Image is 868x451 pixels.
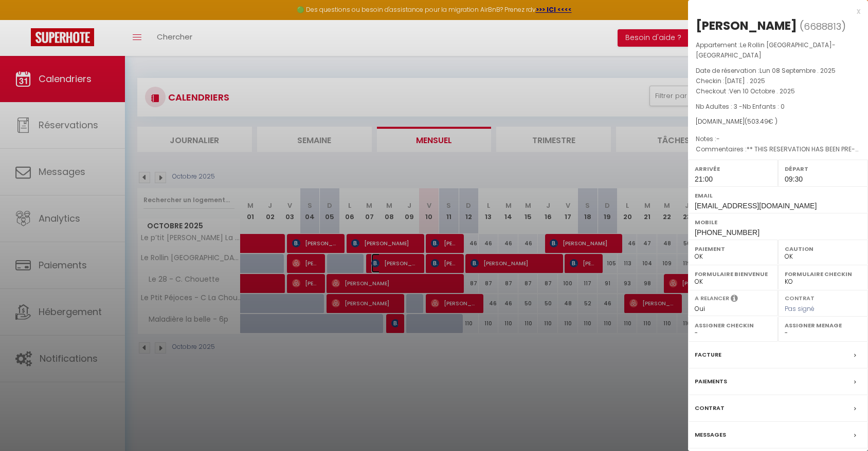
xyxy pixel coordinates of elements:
[696,117,860,127] div: [DOMAIN_NAME]
[785,294,815,301] label: Contrat
[695,429,726,440] label: Messages
[696,40,860,61] p: Appartement :
[725,76,765,85] span: [DATE] . 2025
[696,144,860,154] p: Commentaires :
[695,190,861,201] label: Email
[731,294,738,305] i: Sélectionner OUI si vous souhaiter envoyer les séquences de messages post-checkout
[804,20,841,33] span: 6688813
[785,320,861,330] label: Assigner Menage
[747,117,768,126] span: 503.49
[785,244,861,254] label: Caution
[695,228,759,237] span: [PHONE_NUMBER]
[745,117,777,126] span: ( € )
[785,164,861,174] label: Départ
[695,294,729,303] label: A relancer
[785,269,861,279] label: Formulaire Checkin
[716,134,720,143] span: -
[696,86,860,96] p: Checkout :
[695,349,721,360] label: Facture
[695,175,713,183] span: 21:00
[785,304,815,313] span: Pas signé
[695,269,771,279] label: Formulaire Bienvenue
[695,376,727,387] label: Paiements
[696,17,797,34] div: [PERSON_NAME]
[695,202,817,210] span: [EMAIL_ADDRESS][DOMAIN_NAME]
[743,102,785,111] span: Nb Enfants : 0
[696,76,860,86] p: Checkin :
[695,164,771,174] label: Arrivée
[696,134,860,144] p: Notes :
[695,403,725,414] label: Contrat
[800,19,846,33] span: ( )
[785,175,803,183] span: 09:30
[759,66,836,75] span: Lun 08 Septembre . 2025
[695,320,771,330] label: Assigner Checkin
[695,217,861,227] label: Mobile
[696,41,836,60] span: Le Rollin [GEOGRAPHIC_DATA]-[GEOGRAPHIC_DATA]
[696,102,785,111] span: Nb Adultes : 3 -
[696,66,860,76] p: Date de réservation :
[729,87,795,95] span: Ven 10 Octobre . 2025
[695,244,771,254] label: Paiement
[688,5,860,17] div: x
